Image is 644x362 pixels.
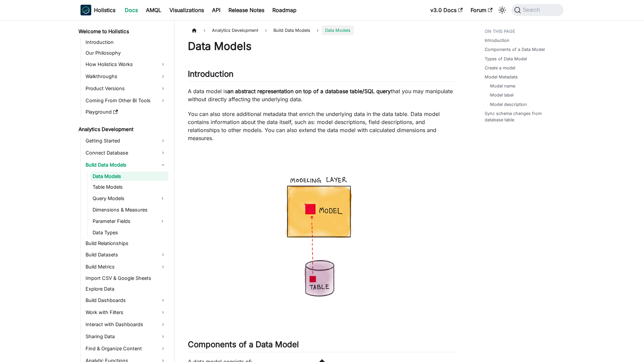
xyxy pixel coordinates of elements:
[84,284,168,294] a: Explore Data
[521,7,544,13] span: Search
[84,307,168,318] a: Work with Filters
[84,295,168,306] a: Build Dashboards
[121,5,142,15] a: Docs
[490,92,514,98] a: Model label
[74,20,174,362] nav: Docs sidebar
[84,343,168,354] a: Find & Organize Content
[84,95,168,106] a: Coming From Other BI Tools
[322,25,354,35] span: Data Models
[84,261,168,272] a: Build Metrics
[84,107,168,117] a: Playground
[84,59,168,70] a: How Holistics Works
[76,27,168,36] a: Welcome to Holistics
[485,37,509,44] a: Introduction
[84,71,168,82] a: Walkthroughs
[156,193,168,204] button: Expand sidebar category 'Query Models'
[84,319,168,330] a: Interact with Dashboards
[84,135,168,146] a: Getting Started
[485,46,545,53] a: Components of a Data Model
[188,110,458,142] p: You can also store additional metadata that enrich the underlying data in the data table. Data mo...
[84,83,168,94] a: Product Versions
[188,340,458,352] h2: Components of a Data Model
[485,74,518,80] a: Model Metadata
[426,5,467,15] a: v3.0 Docs
[80,5,115,15] a: HolisticsHolisticsHolistics
[91,172,168,181] a: Data Models
[485,110,559,123] a: Sync schema changes from database table
[270,25,314,35] span: Build Data Models
[497,5,507,15] button: Switch between dark and light mode (currently system mode)
[467,5,496,15] a: Forum
[490,83,515,89] a: Model name
[84,249,168,260] a: Build Datasets
[84,147,168,158] a: Connect Database
[84,331,168,342] a: Sharing Data
[91,193,156,204] a: Query Models
[142,5,165,15] a: AMQL
[84,160,168,170] a: Build Data Models
[156,216,168,227] button: Expand sidebar category 'Parameter Fields'
[188,87,458,103] p: A data model is that you may manipulate without directly affecting the underlying data.
[224,5,268,15] a: Release Notes
[84,274,168,283] a: Import CSV & Google Sheets
[91,228,168,237] a: Data Types
[490,101,527,108] a: Model description
[512,4,563,16] button: Search (Command+K)
[84,239,168,248] a: Build Relationships
[91,205,168,215] a: Dimensions & Measures
[485,65,515,71] a: Create a model
[227,88,391,95] strong: an abstract representation on top of a database table/SQL query
[485,56,527,62] a: Types of Data Model
[188,40,458,53] h1: Data Models
[91,182,168,192] a: Table Models
[84,48,168,58] a: Our Philosophy
[188,25,201,35] a: Home page
[80,5,91,15] img: Holistics
[84,38,168,47] a: Introduction
[208,5,224,15] a: API
[94,6,115,14] b: Holistics
[188,25,458,35] nav: Breadcrumbs
[188,69,458,82] h2: Introduction
[268,5,301,15] a: Roadmap
[76,125,168,134] a: Analytics Development
[209,25,262,35] span: Analytics Development
[165,5,208,15] a: Visualizations
[91,216,156,227] a: Parameter Fields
